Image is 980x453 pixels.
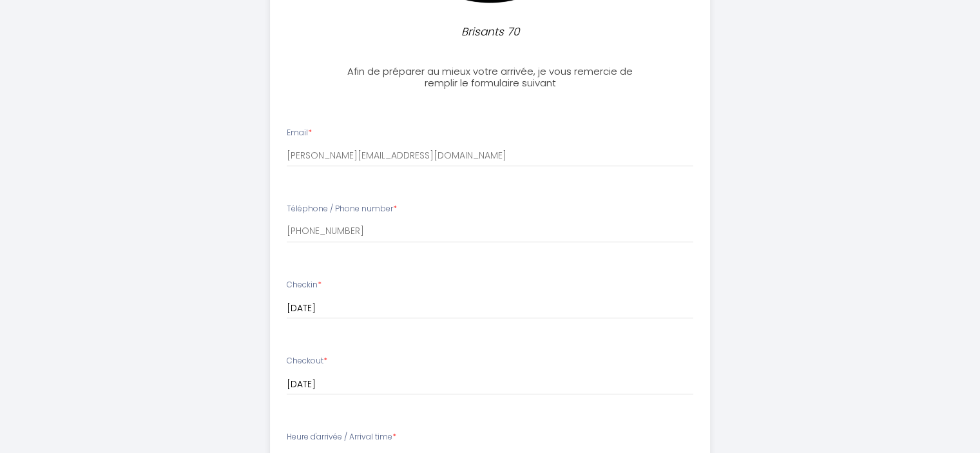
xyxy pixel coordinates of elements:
[352,23,628,41] p: Brisants 70
[287,127,312,139] label: Email
[287,431,396,443] label: Heure d'arrivée / Arrival time
[287,279,322,291] label: Checkin
[287,355,327,367] label: Checkout
[347,66,633,89] h3: Afin de préparer au mieux votre arrivée, je vous remercie de remplir le formulaire suivant
[287,203,397,215] label: Téléphone / Phone number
